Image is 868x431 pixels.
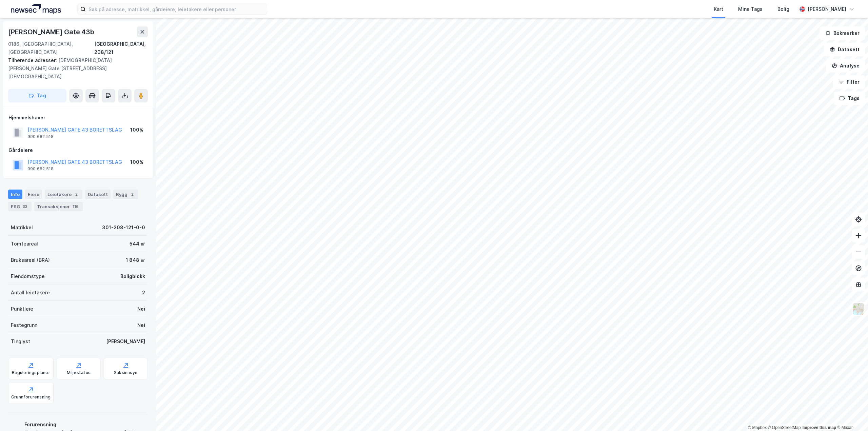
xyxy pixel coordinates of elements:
div: ESG [8,202,32,211]
div: Transaksjoner [34,202,83,211]
div: Antall leietakere [11,289,50,297]
div: Bolig [777,5,789,13]
div: Reguleringsplaner [12,370,50,375]
div: Info [8,190,22,199]
button: Analyse [826,59,865,73]
div: Gårdeiere [8,146,147,154]
div: Tinglyst [11,337,30,346]
div: 2 [129,191,136,198]
div: 100% [130,158,143,166]
div: Matrikkel [11,223,33,232]
div: Eiendomstype [11,272,45,280]
div: Bruksareal (BRA) [11,256,50,264]
div: 990 682 518 [27,166,54,172]
a: Improve this map [803,425,836,430]
button: Bokmerker [820,26,865,40]
img: logo.a4113a55bc3d86da70a041830d287a7e.svg [11,4,61,14]
input: Søk på adresse, matrikkel, gårdeiere, leietakere eller personer [86,4,267,14]
div: [PERSON_NAME] [106,337,145,346]
div: Hjemmelshaver [8,114,147,122]
div: Nei [137,305,145,313]
div: [DEMOGRAPHIC_DATA][PERSON_NAME] Gate [STREET_ADDRESS][DEMOGRAPHIC_DATA] [8,56,142,81]
div: Leietakere [45,190,82,199]
div: [GEOGRAPHIC_DATA], 208/121 [94,40,148,56]
div: [PERSON_NAME] Gate 43b [8,26,96,37]
div: Kart [714,5,723,13]
button: Tag [8,89,66,102]
a: Mapbox [748,425,767,430]
div: 301-208-121-0-0 [102,223,145,232]
div: 100% [130,126,143,134]
div: 2 [73,191,80,198]
div: [PERSON_NAME] [808,5,846,13]
div: Boligblokk [120,272,145,280]
div: Festegrunn [11,321,37,329]
div: 33 [21,203,29,210]
div: 1 848 ㎡ [126,256,145,264]
button: Filter [833,75,865,89]
div: Forurensning [24,420,145,429]
div: 116 [71,203,80,210]
a: OpenStreetMap [768,425,801,430]
div: 544 ㎡ [130,240,145,248]
div: Grunnforurensning [11,394,51,400]
div: Datasett [85,190,111,199]
div: Nei [137,321,145,329]
div: 2 [142,289,145,297]
div: Kontrollprogram for chat [834,398,868,431]
div: Saksinnsyn [114,370,137,375]
div: 0186, [GEOGRAPHIC_DATA], [GEOGRAPHIC_DATA] [8,40,94,56]
div: Eiere [25,190,42,199]
div: Mine Tags [738,5,763,13]
div: Punktleie [11,305,33,313]
button: Datasett [824,43,865,56]
div: Bygg [113,190,138,199]
div: Tomteareal [11,240,38,248]
img: Z [852,302,865,315]
iframe: Chat Widget [834,398,868,431]
span: Tilhørende adresser: [8,57,58,63]
div: 990 682 518 [27,134,54,139]
div: Miljøstatus [67,370,91,375]
button: Tags [834,92,865,105]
